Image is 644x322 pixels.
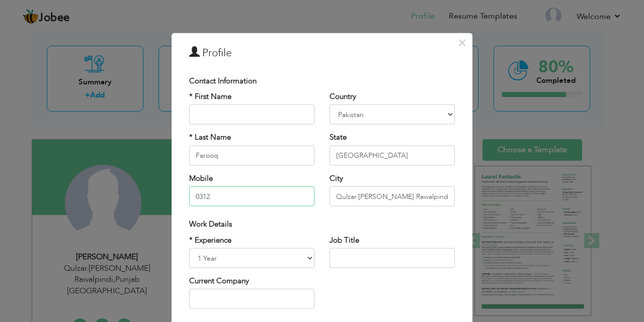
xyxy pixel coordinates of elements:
[330,173,343,183] label: City
[189,276,249,286] label: Current Company
[189,75,257,85] span: Contact Information
[189,45,455,60] h3: Profile
[454,34,470,50] button: Close
[189,132,231,143] label: * Last Name
[458,33,466,51] span: ×
[330,91,356,102] label: Country
[189,235,231,245] label: * Experience
[189,219,232,229] span: Work Details
[189,173,213,183] label: Mobile
[330,235,359,245] label: Job Title
[330,132,347,143] label: State
[189,91,231,102] label: * First Name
